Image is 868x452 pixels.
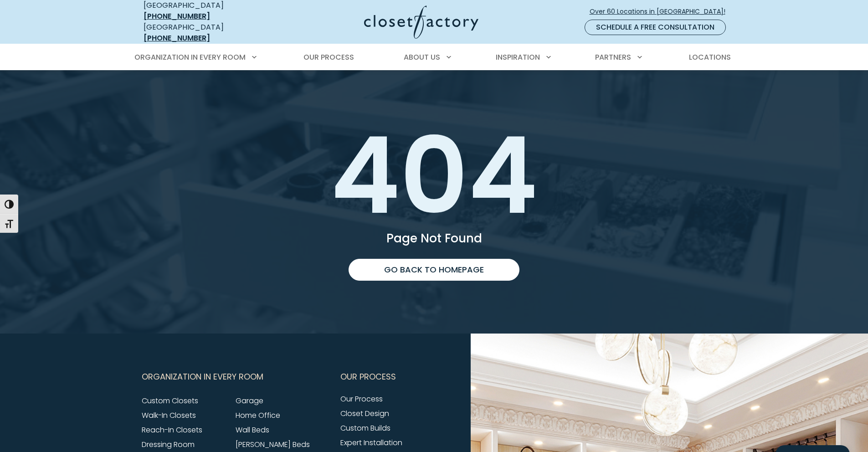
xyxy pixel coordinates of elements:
a: Reach-In Closets [142,425,202,435]
a: [PHONE_NUMBER] [144,33,210,43]
a: [PHONE_NUMBER] [144,11,210,21]
span: Partners [595,52,631,62]
a: Custom Closets [142,395,198,406]
span: Organization in Every Room [142,365,263,388]
button: Footer Subnav Button - Our Process [340,365,429,388]
a: Schedule a Free Consultation [585,20,726,35]
a: [PERSON_NAME] Beds [236,439,310,450]
span: Over 60 Locations in [GEOGRAPHIC_DATA]! [590,7,733,16]
img: Closet Factory Logo [364,5,478,39]
a: Dressing Room [142,439,195,450]
span: Locations [689,52,731,62]
nav: Primary Menu [128,45,740,70]
button: Footer Subnav Button - Organization in Every Room [142,365,329,388]
span: Organization in Every Room [134,52,246,62]
a: Custom Builds [340,423,390,433]
a: Closet Design [340,408,389,419]
a: Over 60 Locations in [GEOGRAPHIC_DATA]! [589,4,733,20]
p: Page Not Found [142,232,727,244]
a: Expert Installation [340,437,402,448]
a: Garage [236,395,263,406]
a: Go back to homepage [349,259,519,281]
span: Inspiration [496,52,540,62]
span: About Us [404,52,440,62]
a: Home Office [236,410,280,421]
a: Walk-In Closets [142,410,196,421]
h1: 404 [142,123,727,229]
span: Our Process [303,52,354,62]
a: Our Process [340,394,383,404]
a: Wall Beds [236,425,269,435]
span: Our Process [340,365,396,388]
div: [GEOGRAPHIC_DATA] [144,22,276,44]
